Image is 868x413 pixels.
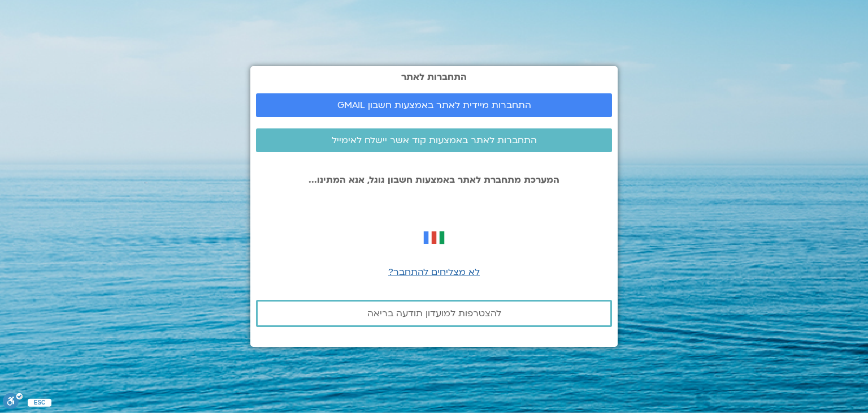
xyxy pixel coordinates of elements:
a: התחברות מיידית לאתר באמצעות חשבון GMAIL [256,93,612,117]
span: להצטרפות למועדון תודעה בריאה [367,308,501,319]
p: המערכת מתחברת לאתר באמצעות חשבון גוגל, אנא המתינו... [256,175,612,185]
span: התחברות לאתר באמצעות קוד אשר יישלח לאימייל [332,135,537,145]
span: התחברות מיידית לאתר באמצעות חשבון GMAIL [337,100,531,110]
a: לא מצליחים להתחבר? [388,266,480,278]
a: התחברות לאתר באמצעות קוד אשר יישלח לאימייל [256,128,612,152]
h2: התחברות לאתר [256,72,612,82]
a: להצטרפות למועדון תודעה בריאה [256,300,612,327]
